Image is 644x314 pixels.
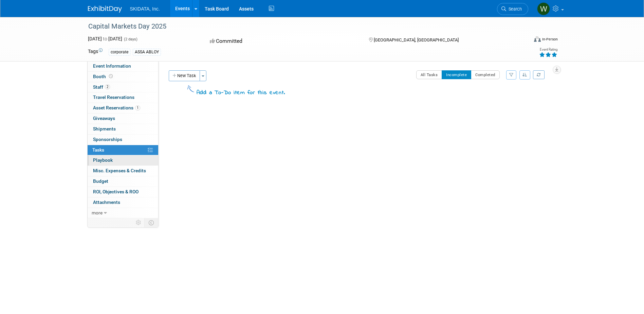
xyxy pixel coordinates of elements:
[93,105,140,110] span: Asset Reservations
[133,218,145,227] td: Personalize Event Tab Strip
[93,137,122,142] span: Sponsorships
[93,199,120,205] span: Attachments
[88,72,158,82] a: Booth
[506,6,522,12] span: Search
[105,84,110,89] span: 2
[471,70,500,79] button: Completed
[86,20,518,33] div: Capital Markets Day 2025
[93,84,110,90] span: Staff
[537,2,550,15] img: Wesley Martin
[88,197,158,208] a: Attachments
[497,3,528,15] a: Search
[130,6,160,12] span: SKIDATA, Inc.
[88,145,158,155] a: Tasks
[144,218,158,227] td: Toggle Event Tabs
[135,105,140,110] span: 1
[88,103,158,113] a: Asset Reservations1
[533,70,545,79] a: Refresh
[92,147,104,153] span: Tasks
[88,48,103,56] td: Tags
[208,35,358,47] div: Committed
[169,70,200,81] button: New Task
[416,70,442,79] button: All Tasks
[88,155,158,165] a: Playbook
[88,208,158,218] a: more
[88,6,122,13] img: ExhibitDay
[88,92,158,103] a: Travel Reservations
[123,37,137,41] span: (2 days)
[93,94,134,100] span: Travel Reservations
[88,135,158,145] a: Sponsorships
[88,176,158,187] a: Budget
[88,114,158,124] a: Giveaways
[93,74,114,79] span: Booth
[93,168,146,173] span: Misc. Expenses & Credits
[93,126,116,132] span: Shipments
[442,70,471,79] button: Incomplete
[88,187,158,197] a: ROI, Objectives & ROO
[488,35,558,46] div: Event Format
[88,124,158,134] a: Shipments
[374,37,459,42] span: [GEOGRAPHIC_DATA], [GEOGRAPHIC_DATA]
[93,63,131,69] span: Event Information
[109,49,130,56] div: corporate
[197,89,285,97] div: Add a To-Do item for this event.
[88,36,122,41] span: [DATE] [DATE]
[133,49,161,56] div: ASSA ABLOY
[88,166,158,176] a: Misc. Expenses & Credits
[102,36,108,41] span: to
[539,48,557,51] div: Event Rating
[88,61,158,71] a: Event Information
[88,82,158,92] a: Staff2
[93,116,115,121] span: Giveaways
[542,37,558,42] div: In-Person
[93,178,108,184] span: Budget
[93,157,113,163] span: Playbook
[93,189,139,194] span: ROI, Objectives & ROO
[108,74,114,79] span: Booth not reserved yet
[92,210,103,215] span: more
[534,36,541,42] img: Format-Inperson.png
